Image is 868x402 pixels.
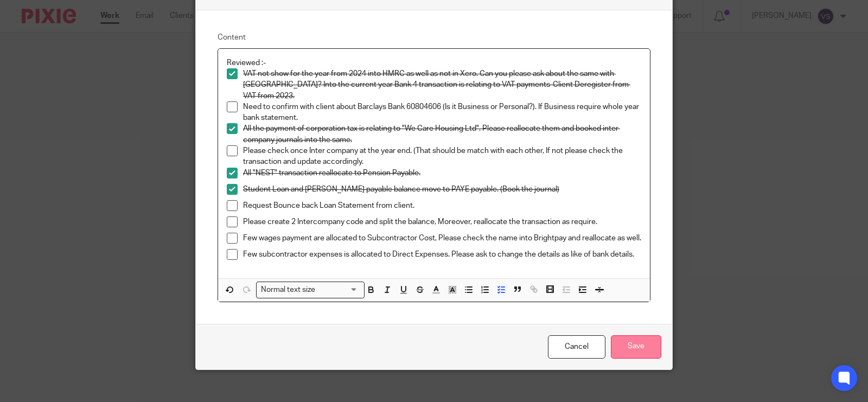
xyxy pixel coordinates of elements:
input: Search for option [319,284,358,296]
p: Student Loan and [PERSON_NAME] payable balance move to PAYE payable. (Book the journal) [243,184,641,195]
p: Please create 2 Intercompany code and split the balance, Moreover, reallocate the transaction as ... [243,216,641,227]
label: Content [218,32,650,43]
a: Cancel [548,335,605,359]
p: Request Bounce back Loan Statement from client. [243,200,641,211]
input: Save [611,335,661,359]
p: Please check once Inter company at the year end. (That should be match with each other, If not pl... [243,145,641,168]
p: Few subcontractor expenses is allocated to Direct Expenses. Please ask to change the details as l... [243,249,641,260]
p: Few wages payment are allocated to Subcontractor Cost, Please check the name into Brightpay and r... [243,233,641,244]
p: Reviewed :- [227,58,641,68]
p: All the payment of corporation tax is relating to "We Care Housing Ltd". Please reallocate them a... [243,123,641,145]
div: Search for option [256,282,365,298]
p: VAT not show for the year from 2024 into HMRC as well as not in Xero. Can you please ask about th... [243,68,641,101]
span: Normal text size [259,284,318,296]
p: Need to confirm with client about Barclays Bank 60804606 (Is it Business or Personal?). If Busine... [243,101,641,124]
p: All "NEST" transaction reallocate to Pension Payable. [243,168,641,178]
